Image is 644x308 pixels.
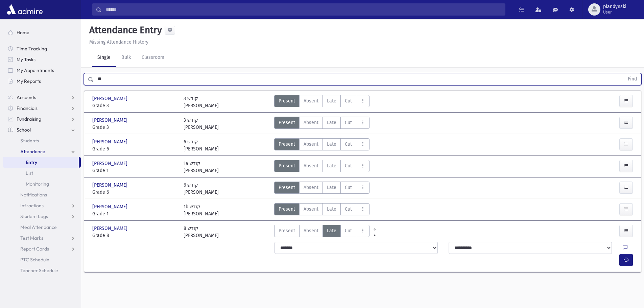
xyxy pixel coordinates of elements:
span: User [603,9,626,15]
span: Present [279,97,295,104]
span: School [17,127,31,133]
span: Grade 3 [92,102,177,109]
a: Students [3,135,81,146]
span: Absent [304,141,318,148]
span: Present [279,162,295,169]
span: Cut [345,184,352,191]
span: Absent [304,119,318,126]
span: Meal Attendance [20,224,57,230]
span: My Reports [17,78,41,84]
a: Missing Attendance History [87,39,148,45]
a: My Appointments [3,65,81,76]
span: Late [327,227,336,234]
span: Present [279,119,295,126]
span: Absent [304,227,318,234]
a: Single [92,48,116,67]
div: AttTypes [274,225,369,239]
span: Present [279,184,295,191]
a: Report Cards [3,243,81,254]
span: Cut [345,162,352,169]
a: Home [3,27,81,38]
a: My Reports [3,76,81,87]
span: Teacher Schedule [20,267,58,274]
div: AttTypes [274,203,369,217]
span: [PERSON_NAME] [92,138,129,145]
span: Late [327,141,336,148]
a: Classroom [136,48,170,67]
div: AttTypes [274,138,369,152]
span: Students [20,138,39,144]
span: Financials [17,105,38,111]
div: 1b קודש [PERSON_NAME] [184,203,219,217]
img: AdmirePro [5,3,44,16]
span: [PERSON_NAME] [92,182,129,189]
a: PTC Schedule [3,254,81,265]
span: Absent [304,97,318,104]
a: Notifications [3,189,81,200]
span: Fundraising [17,116,41,122]
div: 1a קודש [PERSON_NAME] [184,160,219,174]
span: Late [327,162,336,169]
a: Student Logs [3,211,81,222]
span: My Appointments [17,67,54,73]
div: 6 קודש [PERSON_NAME] [184,182,219,196]
span: Grade 1 [92,210,177,217]
span: Cut [345,206,352,213]
span: [PERSON_NAME] [92,117,129,124]
a: Attendance [3,146,81,157]
a: Accounts [3,92,81,103]
span: Late [327,184,336,191]
span: Attendance [20,148,45,155]
span: Cut [345,97,352,104]
span: Present [279,227,295,234]
span: Grade 1 [92,167,177,174]
a: Monitoring [3,179,81,189]
span: Grade 8 [92,232,177,239]
span: [PERSON_NAME] [92,203,129,210]
span: Test Marks [20,235,43,241]
span: Grade 6 [92,145,177,152]
span: Present [279,206,295,213]
span: plandynski [603,4,626,9]
span: PTC Schedule [20,257,49,263]
span: Report Cards [20,246,49,252]
span: Notifications [20,192,47,198]
button: Find [624,73,641,85]
div: AttTypes [274,95,369,109]
span: [PERSON_NAME] [92,225,129,232]
span: [PERSON_NAME] [92,95,129,102]
span: Grade 3 [92,124,177,131]
span: Cut [345,119,352,126]
span: Infractions [20,203,44,209]
div: AttTypes [274,160,369,174]
span: List [26,170,33,176]
span: [PERSON_NAME] [92,160,129,167]
span: Home [17,29,29,35]
div: 3 קודש [PERSON_NAME] [184,95,219,109]
span: Monitoring [26,181,49,187]
a: Entry [3,157,79,168]
span: Absent [304,206,318,213]
a: My Tasks [3,54,81,65]
a: Financials [3,103,81,114]
input: Search [102,3,505,16]
span: Accounts [17,94,36,100]
a: Fundraising [3,114,81,124]
div: 6 קודש [PERSON_NAME] [184,138,219,152]
span: Late [327,97,336,104]
a: Infractions [3,200,81,211]
span: Entry [26,159,37,165]
span: Late [327,206,336,213]
div: AttTypes [274,182,369,196]
span: Time Tracking [17,46,47,52]
span: Absent [304,162,318,169]
span: Cut [345,227,352,234]
span: Student Logs [20,213,48,219]
span: Late [327,119,336,126]
a: Test Marks [3,233,81,243]
span: My Tasks [17,56,35,63]
a: Time Tracking [3,43,81,54]
span: Grade 6 [92,189,177,196]
a: School [3,124,81,135]
span: Cut [345,141,352,148]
